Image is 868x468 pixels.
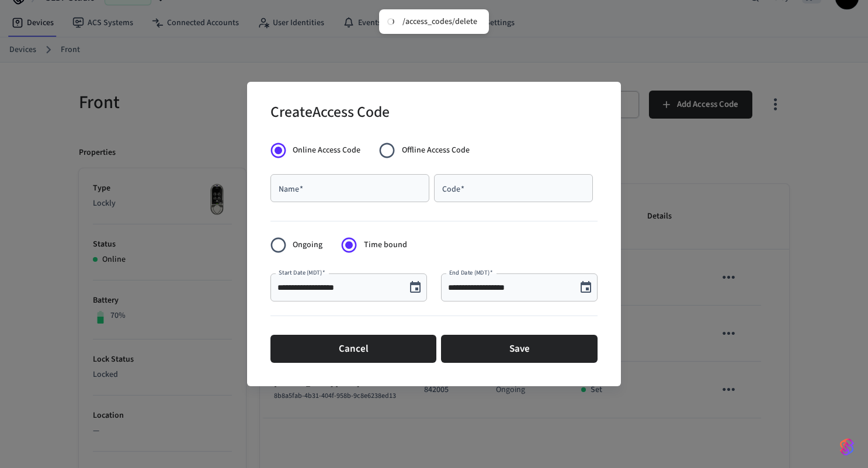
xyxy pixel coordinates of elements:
button: Save [441,335,598,363]
span: Offline Access Code [402,144,470,157]
h2: Create Access Code [270,96,390,131]
button: Choose date, selected date is Oct 15, 2025 [574,276,598,299]
img: SeamLogoGradient.69752ec5.svg [840,438,854,456]
div: /access_codes/delete [402,16,477,27]
span: Time bound [364,239,407,251]
label: End Date (MDT) [449,268,492,277]
span: Online Access Code [293,144,360,157]
label: Start Date (MDT) [279,268,325,277]
button: Choose date, selected date is Oct 15, 2025 [404,276,427,299]
span: Ongoing [293,239,322,251]
button: Cancel [270,335,436,363]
